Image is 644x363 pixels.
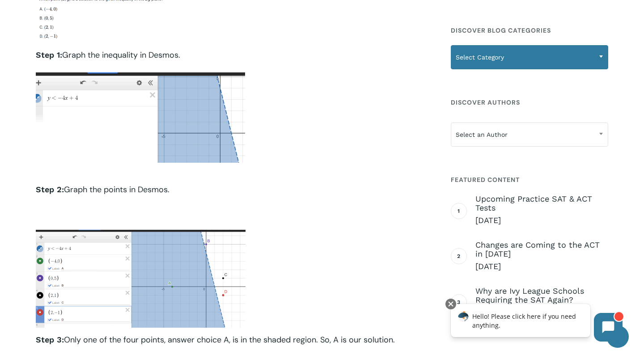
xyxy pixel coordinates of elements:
p: Only one of the four points, answer choice A, is in the shaded region. So, A is our solution. [36,334,428,357]
span: Select Category [451,45,608,69]
span: Select an Author [451,125,608,144]
p: Graph the inequality in Desmos. [36,50,428,72]
a: Changes are Coming to the ACT in [DATE] [DATE] [475,241,608,272]
span: [DATE] [475,215,608,226]
strong: Step 2: [36,185,64,194]
h4: Discover Authors [451,94,608,110]
strong: Step 1: [36,50,62,59]
iframe: Chatbot [441,297,631,350]
a: Why are Ivy League Schools Requiring the SAT Again? [DATE] [475,287,608,318]
p: Graph the points in Desmos. [36,184,428,207]
h4: Discover Blog Categories [451,22,608,38]
img: AD_4nXc43g0HYvY4Qfqz9E_D5SzmDGs3AzZtOFUSDByG4-C_56Um4mTSYeyRxdo97A7xtfDqQXndeG_Q5jrV2ToNFxpbnnhTv... [36,72,245,163]
a: Upcoming Practice SAT & ACT Tests [DATE] [475,194,608,226]
span: Select an Author [451,122,608,147]
span: Why are Ivy League Schools Requiring the SAT Again? [475,287,608,304]
span: Changes are Coming to the ACT in [DATE] [475,241,608,258]
span: [DATE] [475,261,608,272]
span: Upcoming Practice SAT & ACT Tests [475,194,608,212]
span: Select Category [451,48,608,67]
h4: Featured Content [451,172,608,188]
strong: Step 3: [36,335,64,344]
